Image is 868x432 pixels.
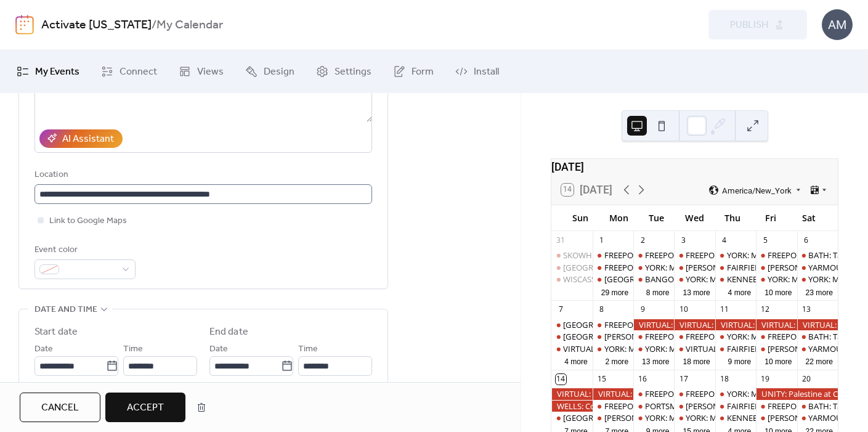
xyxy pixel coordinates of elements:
[593,274,633,285] div: LISBON FALLS: Labor Day Rally
[551,412,592,423] div: PORTLAND: SURJ Greater Portland Gathering (Showing up for Racial Justice)
[715,412,756,423] div: KENNEBUNK: Stand Out
[801,355,838,367] button: 22 more
[674,274,715,285] div: YORK: Morning Resistance at Town Center
[604,412,773,423] div: [PERSON_NAME]: NO I.C.E in [PERSON_NAME]
[756,274,797,285] div: YORK: Morning Resistance at Town Center
[596,235,607,245] div: 1
[676,205,714,230] div: Wed
[801,374,811,385] div: 20
[20,393,100,422] button: Cancel
[678,304,689,315] div: 10
[756,388,838,399] div: UNITY: Palestine at Common Ground Fair
[35,65,79,79] span: My Events
[760,355,797,367] button: 10 more
[236,55,304,88] a: Design
[674,319,715,330] div: VIRTUAL: Sign the Petition to Kick ICE Out of Pease
[563,262,777,273] div: [GEOGRAPHIC_DATA]: Support Palestine Weekly Standout
[604,262,768,273] div: FREEPORT: Visibility [DATE] Fight for Workers
[756,331,797,342] div: FREEPORT: AM and PM Rush Hour Brigade. Click for times!
[7,55,89,88] a: My Events
[123,342,143,357] span: Time
[197,65,224,79] span: Views
[719,235,729,245] div: 4
[633,388,674,399] div: FREEPORT: VISIBILITY FREEPORT Stand for Democracy!
[641,286,675,298] button: 8 more
[169,55,233,88] a: Views
[34,243,133,258] div: Event color
[633,319,674,330] div: VIRTUAL: Sign the Petition to Kick ICE Out of Pease
[551,319,592,330] div: BELFAST: Support Palestine Weekly Standout
[551,343,592,354] div: VIRTUAL: The Resistance Lab Organizing Training with Pramila Jayapal
[556,304,566,315] div: 7
[633,412,674,423] div: YORK: Morning Resistance at Town Center
[645,388,846,399] div: FREEPORT: VISIBILITY FREEPORT Stand for Democracy!
[756,412,797,423] div: WELLS: NO I.C.E in Wells
[715,319,756,330] div: VIRTUAL: Sign the Petition to Kick ICE Out of Pease
[599,205,638,230] div: Mon
[674,262,715,273] div: WELLS: NO I.C.E in Wells
[633,401,674,412] div: PORTSMOUTH NH: ICE Out of Pease, Visibility
[674,412,715,423] div: YORK: Morning Resistance at Town Center
[686,401,854,412] div: [PERSON_NAME]: NO I.C.E in [PERSON_NAME]
[633,343,674,354] div: YORK: Morning Resistance at Town Center
[760,286,797,298] button: 10 more
[604,319,834,330] div: FREEPORT: AM and PM Visibility Bridge Brigade. Click for times!
[593,331,633,342] div: WELLS: NO I.C.E in Wells
[727,401,823,412] div: FAIRFIELD: Stop The Coup
[446,55,508,88] a: Install
[551,262,592,273] div: BELFAST: Support Palestine Weekly Standout
[39,129,123,148] button: AI Assistant
[686,388,824,399] div: FREEPORT: Visibility Brigade Standout
[633,262,674,273] div: YORK: Morning Resistance at Town Center
[756,401,797,412] div: FREEPORT: AM and PM Rush Hour Brigade. Click for times!
[638,235,648,245] div: 2
[633,331,674,342] div: FREEPORT: VISIBILITY FREEPORT Stand for Democracy!
[645,274,771,285] div: BANGOR: Weekly peaceful protest
[556,374,566,385] div: 14
[645,343,832,354] div: YORK: Morning Resistance at [GEOGRAPHIC_DATA]
[551,331,592,342] div: PORTLAND: DEERING CENTER Porchfest
[678,286,715,298] button: 13 more
[645,262,832,273] div: YORK: Morning Resistance at [GEOGRAPHIC_DATA]
[674,388,715,399] div: FREEPORT: Visibility Brigade Standout
[127,401,164,415] span: Accept
[593,319,633,330] div: FREEPORT: AM and PM Visibility Bridge Brigade. Click for times!
[307,55,381,88] a: Settings
[551,388,592,399] div: VIRTUAL: Sign the Petition to Kick ICE Out of Pease
[62,132,114,147] div: AI Assistant
[686,331,824,342] div: FREEPORT: Visibility Brigade Standout
[715,343,756,354] div: FAIRFIELD: Stop The Coup
[760,304,771,315] div: 12
[105,393,185,422] button: Accept
[822,9,853,40] div: AM
[674,331,715,342] div: FREEPORT: Visibility Brigade Standout
[801,304,811,315] div: 13
[686,262,854,273] div: [PERSON_NAME]: NO I.C.E in [PERSON_NAME]
[551,274,592,285] div: WISCASSET: Community Stand Up - Being a Good Human Matters!
[596,304,607,315] div: 8
[638,374,648,385] div: 16
[723,355,756,367] button: 9 more
[797,262,838,273] div: YARMOUTH: Saturday Weekly Rally - Resist Hate - Support Democracy
[41,14,152,37] a: Activate [US_STATE]
[384,55,443,88] a: Form
[92,55,166,88] a: Connect
[797,343,838,354] div: YARMOUTH: Saturday Weekly Rally - Resist Hate - Support Democracy
[563,343,823,354] div: VIRTUAL: The Resistance Lab Organizing Training with [PERSON_NAME]
[797,250,838,261] div: BATH: Tabling at the Bath Farmers Market
[719,374,729,385] div: 18
[556,235,566,245] div: 31
[335,65,371,79] span: Settings
[790,205,828,230] div: Sat
[593,388,633,399] div: VIRTUAL: Sign the Petition to Kick ICE Out of Pease
[209,325,248,340] div: End date
[797,274,838,285] div: YORK: Morning Resistance at Town Center
[727,274,817,285] div: KENNEBUNK: Stand Out
[756,250,797,261] div: FREEPORT: AM and PM Rush Hour Brigade. Click for times!
[34,303,97,317] span: Date and time
[715,401,756,412] div: FAIRFIELD: Stop The Coup
[604,274,732,285] div: [GEOGRAPHIC_DATA]: [DATE] Rally
[674,250,715,261] div: FREEPORT: Visibility Brigade Standout
[715,274,756,285] div: KENNEBUNK: Stand Out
